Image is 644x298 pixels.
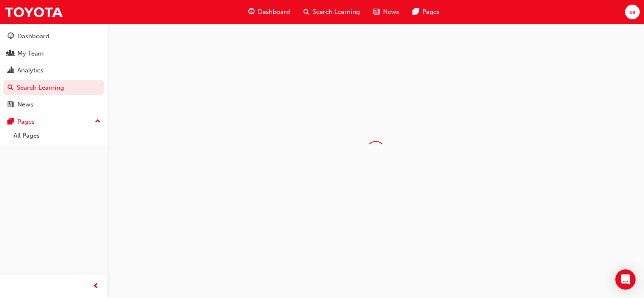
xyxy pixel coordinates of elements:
a: My Team [3,46,104,61]
span: Pages [422,7,440,17]
span: guage-icon [8,33,14,40]
a: search-iconSearch Learning [297,3,367,21]
img: Trak [4,3,63,21]
span: pages-icon [8,118,14,126]
span: up-icon [95,116,101,127]
a: Analytics [3,63,104,78]
span: search-icon [303,7,309,17]
a: News [3,97,104,112]
span: people-icon [8,50,14,58]
button: Pages [3,114,104,130]
button: DashboardMy TeamAnalyticsSearch LearningNews [3,27,104,114]
a: All Pages [10,129,104,142]
span: prev-icon [93,281,99,292]
a: Dashboard [3,29,104,44]
a: Search Learning [3,80,104,96]
div: Dashboard [17,32,49,41]
span: search-icon [8,84,13,92]
a: news-iconNews [367,3,406,21]
span: Dashboard [258,7,290,17]
button: sa [625,5,640,19]
div: News [17,100,33,109]
a: guage-iconDashboard [241,3,297,21]
div: Pages [17,117,35,127]
div: Open Intercom Messenger [615,269,636,290]
span: News [383,7,399,17]
span: pages-icon [413,7,419,17]
div: Analytics [17,66,43,75]
span: sa [629,7,636,17]
a: pages-iconPages [406,3,446,21]
span: news-icon [373,7,380,17]
span: news-icon [8,101,14,109]
div: My Team [17,49,44,59]
span: guage-icon [248,7,255,17]
span: Search Learning [313,7,360,17]
span: chart-icon [8,67,14,74]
